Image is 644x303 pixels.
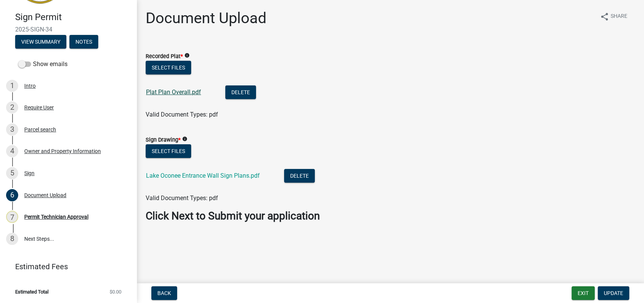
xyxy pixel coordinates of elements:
button: Back [151,286,177,300]
wm-modal-confirm: Delete Document [225,89,256,96]
button: Select files [146,144,191,158]
div: Sign [24,170,35,176]
span: Valid Document Types: pdf [146,111,218,118]
button: shareShare [594,9,633,24]
div: 8 [6,233,18,245]
wm-modal-confirm: Delete Document [284,173,315,180]
button: Select files [146,61,191,74]
span: Update [604,290,623,296]
a: Plat Plan Overall.pdf [146,88,201,96]
h1: Document Upload [146,9,267,27]
h4: Sign Permit [15,12,130,23]
a: Lake Oconee Entrance Wall Sign Plans.pdf [146,172,260,179]
button: Update [598,286,629,300]
label: Show emails [18,60,68,69]
strong: Click Next to Submit your application [146,210,320,222]
span: Valid Document Types: pdf [146,194,218,202]
button: Notes [69,35,98,49]
div: Parcel search [24,127,56,132]
button: Delete [225,85,256,99]
wm-modal-confirm: Notes [69,39,98,45]
div: Require User [24,105,54,110]
div: Document Upload [24,193,66,198]
span: Estimated Total [15,289,49,294]
div: Owner and Property Information [24,148,101,154]
i: info [184,53,190,58]
button: Exit [572,286,595,300]
div: 6 [6,189,18,201]
i: info [182,136,187,142]
wm-modal-confirm: Summary [15,39,66,45]
label: Sign Drawing [146,137,181,143]
div: 5 [6,167,18,179]
span: Share [611,12,627,21]
span: 2025-SIGN-34 [15,26,121,33]
span: $0.00 [110,289,121,294]
div: 3 [6,123,18,136]
div: Intro [24,83,36,88]
button: Delete [284,169,315,183]
div: 7 [6,211,18,223]
a: Estimated Fees [6,259,124,274]
i: share [600,12,609,21]
div: 4 [6,145,18,157]
button: View Summary [15,35,66,49]
span: Back [157,290,171,296]
div: 2 [6,101,18,114]
div: 1 [6,80,18,92]
div: Permit Technician Approval [24,214,88,219]
label: Recorded Plat [146,54,183,59]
